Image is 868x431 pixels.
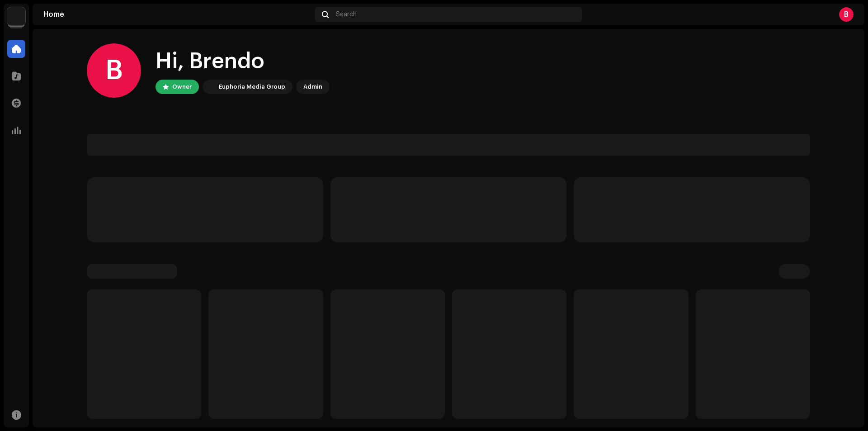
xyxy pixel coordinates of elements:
div: B [87,43,141,98]
div: Euphoria Media Group [219,81,285,92]
div: Owner [172,81,192,92]
div: B [839,7,854,22]
img: de0d2825-999c-4937-b35a-9adca56ee094 [204,81,215,92]
div: Hi, Brendo [156,47,330,76]
span: Search [336,11,357,18]
div: Home [43,11,311,18]
div: Admin [303,81,322,92]
img: de0d2825-999c-4937-b35a-9adca56ee094 [7,7,25,25]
